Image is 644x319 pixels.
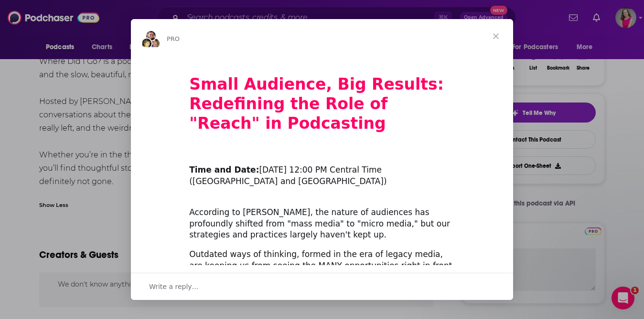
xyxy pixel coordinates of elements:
span: Close [479,19,513,53]
div: Open conversation and reply [131,273,513,300]
div: According to [PERSON_NAME], the nature of audiences has profoundly shifted from "mass media" to "... [189,196,455,241]
div: Outdated ways of thinking, formed in the era of legacy media, are keeping us from seeing the MANY... [189,249,455,283]
div: ​ [DATE] 12:00 PM Central Time ([GEOGRAPHIC_DATA] and [GEOGRAPHIC_DATA]) [189,154,455,187]
span: PRO [167,35,180,42]
span: Write a reply… [149,280,199,293]
img: Sydney avatar [145,30,157,41]
img: Dave avatar [149,38,161,49]
b: Small Audience, Big Results: Redefining the Role of "Reach" in Podcasting [189,75,444,133]
img: Barbara avatar [141,38,152,49]
b: Time and Date: [189,165,259,175]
